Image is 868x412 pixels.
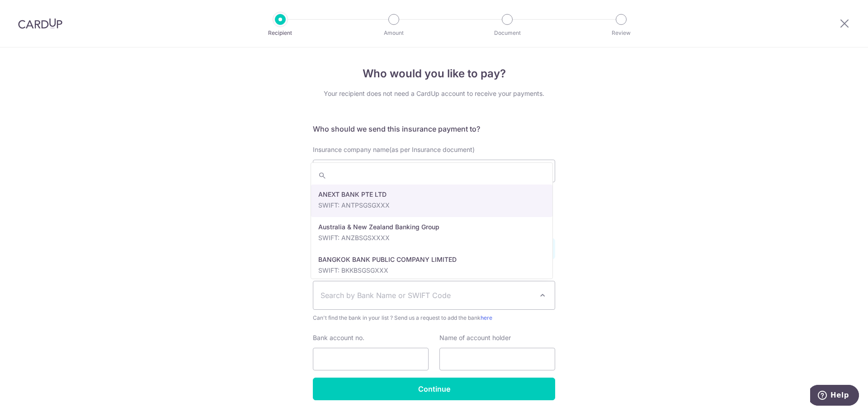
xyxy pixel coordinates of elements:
p: SWIFT: ANZBSGSXXXX [318,233,545,242]
span: Help [20,6,39,14]
iframe: Opens a widget where you can find more information [810,385,859,407]
h5: Who should we send this insurance payment to? [313,123,555,134]
p: ANEXT BANK PTE LTD [318,190,545,199]
span: Can't find the bank in your list ? Send us a request to add the bank [313,313,555,322]
p: Document [474,28,541,38]
input: Continue [313,378,555,400]
p: SWIFT: ANTPSGSGXXX [318,201,545,210]
a: here [481,314,492,321]
p: BANGKOK BANK PUBLIC COMPANY LIMITED [318,255,545,264]
p: Australia & New Zealand Banking Group [318,223,545,232]
img: CardUp [18,18,62,29]
h4: Who would you like to pay? [313,66,555,82]
label: Bank account no. [313,333,364,342]
p: Review [588,28,655,38]
p: SWIFT: BKKBSGSGXXX [318,266,545,275]
span: Search by Bank Name or SWIFT Code [321,290,533,301]
p: Recipient [247,28,314,38]
p: Amount [360,28,427,38]
span: Insurance company name(as per Insurance document) [313,146,475,153]
div: Your recipient does not need a CardUp account to receive your payments. [313,89,555,98]
label: Name of account holder [439,333,511,342]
